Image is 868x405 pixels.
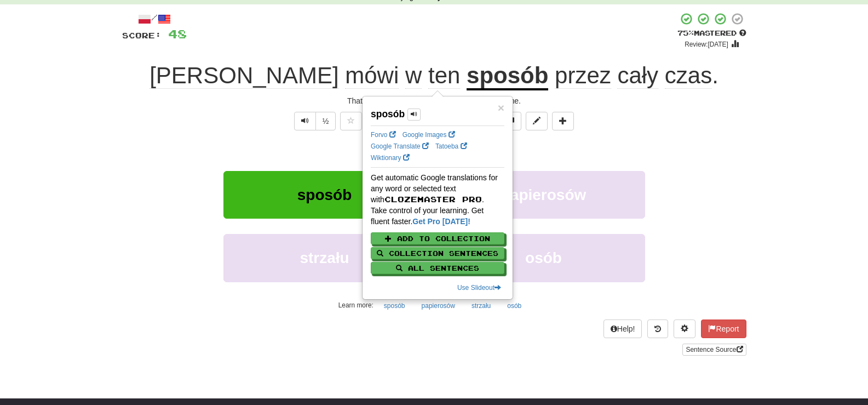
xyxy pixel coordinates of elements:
span: osób [525,249,562,266]
a: Tatoeba [435,142,467,150]
span: sposób [297,186,352,203]
p: Get automatic Google translations for any word or selected text with . Take control of your learn... [371,172,504,227]
div: That's the way [PERSON_NAME] talks all the time. [122,95,746,106]
button: Favorite sentence (alt+f) [340,112,362,130]
strong: sposób [371,109,405,119]
button: ½ [315,112,336,130]
button: Collection Sentences [371,247,504,259]
button: strzału [223,234,426,282]
button: osób [442,234,645,282]
button: osób [501,298,527,314]
u: sposób [467,62,548,90]
div: Mastered [677,28,746,38]
span: 75 % [677,28,694,37]
a: Sentence Source [682,344,746,356]
a: Get Pro [DATE]! [412,217,470,226]
div: Text-to-speech controls [292,112,336,130]
span: Clozemaster Pro [384,195,482,204]
button: Play sentence audio (ctl+space) [294,112,316,130]
span: . [548,62,718,89]
small: Review: [DATE] [685,41,728,48]
button: All Sentences [371,262,504,274]
button: Report [701,320,746,338]
span: Score: [122,31,162,40]
button: papierosów [442,171,645,219]
button: Help! [603,320,642,338]
button: Add to Collection [371,232,504,244]
span: [PERSON_NAME] [150,62,338,89]
span: w [405,62,422,89]
span: ten [428,62,460,89]
button: Close [498,102,504,113]
span: 48 [168,27,187,41]
a: Wiktionary [371,154,410,162]
span: papierosów [501,186,587,203]
button: Add to collection (alt+a) [552,112,574,130]
small: Learn more: [338,301,373,309]
button: strzału [465,298,497,314]
button: Round history (alt+y) [647,320,668,338]
a: Google Translate [371,142,429,150]
span: cały [617,62,658,89]
button: papierosów [416,298,461,314]
span: czas [665,62,712,89]
button: Use Slideout [454,282,504,294]
a: Google Images [403,131,455,139]
div: / [122,12,187,26]
span: mówi [345,62,399,89]
button: sposób [223,171,426,219]
button: Edit sentence (alt+d) [526,112,548,130]
a: Forvo [371,131,396,139]
button: sposób [378,298,411,314]
span: strzału [300,249,349,266]
span: przez [555,62,611,89]
span: × [498,101,504,114]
